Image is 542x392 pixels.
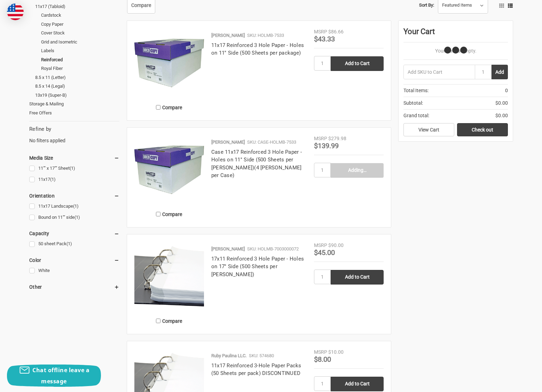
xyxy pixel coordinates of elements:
[331,163,384,178] input: Adding…
[156,212,160,216] input: Compare
[41,55,119,64] a: Reinforced
[74,215,80,220] span: (1)
[403,26,508,42] div: Your Cart
[41,38,119,47] a: Grid and Isometric
[41,20,119,29] a: Copy Paper
[211,352,246,359] p: Ruby Paulina LLC.
[29,283,119,291] h5: Other
[505,87,508,94] span: 0
[314,242,327,249] div: MSRP
[32,366,89,385] span: Chat offline leave a message
[41,29,119,38] a: Cover Stock
[403,87,429,94] span: Total Items:
[35,91,119,100] a: 13x19 (Super-B)
[29,125,119,144] div: No filters applied
[247,139,296,146] p: SKU: CASE-HOLMB-7533
[66,241,72,246] span: (1)
[211,42,304,56] a: 11x17 Reinforced 3 Hole Paper - Holes on 11'' Side (500 Sheets per package)
[29,239,119,249] a: 50 sheet Pack
[134,315,204,327] label: Compare
[328,349,344,355] span: $10.00
[211,139,245,146] p: [PERSON_NAME]
[29,202,119,211] a: 11x17 Landscape
[35,2,119,11] a: 11x17 (Tabloid)
[331,56,384,71] input: Add to Cart
[29,266,119,275] a: White
[247,32,284,39] p: SKU: HOLMB-7533
[134,242,204,311] img: 17x11 Reinforced 3 Hole Paper - Holes on 17'' Side (500 Sheets per Ream)
[41,11,119,20] a: Cardstock
[134,135,204,205] img: Case 11x17 Reinforced 3 Hole Paper - Holes on 11'' Side (500 Sheets per package)(4 Reams per Case)
[314,248,335,257] span: $45.00
[403,99,423,107] span: Subtotal:
[73,203,79,209] span: (1)
[134,102,204,113] label: Compare
[29,154,119,162] h5: Media Size
[328,136,346,141] span: $279.98
[331,270,384,285] input: Add to Cart
[29,99,119,109] a: Storage & Mailing
[314,142,339,150] span: $139.99
[29,192,119,200] h5: Orientation
[211,32,245,39] p: [PERSON_NAME]
[211,246,245,253] p: [PERSON_NAME]
[249,352,274,359] p: SKU: 574680
[492,65,508,79] button: Add
[35,73,119,82] a: 8.5 x 11 (Letter)
[35,82,119,91] a: 8.5 x 14 (Legal)
[29,256,119,264] h5: Color
[134,28,204,98] img: 11x17 Reinforced 3 Hole Paper - Holes on 11'' Side (500 Sheets per package)
[314,28,327,35] div: MSRP
[457,123,508,136] a: Check out
[7,3,24,20] img: duty and tax information for United States
[41,46,119,55] a: Labels
[134,208,204,220] label: Compare
[495,99,508,107] span: $0.00
[29,175,119,184] a: 11x17
[29,164,119,173] a: 11"" x 17"" Sheet
[495,112,508,119] span: $0.00
[314,35,335,43] span: $43.33
[29,229,119,238] h5: Capacity
[314,135,327,142] div: MSRP
[314,349,327,356] div: MSRP
[29,125,119,133] h5: Refine by
[328,242,344,248] span: $90.00
[211,362,301,377] a: 11x17 Reinforced 3-Hole Paper Packs (50 Sheets per pack) DISCONTINUED
[403,65,475,79] input: Add SKU to Cart
[29,109,119,118] a: Free Offers
[70,166,75,171] span: (1)
[50,177,56,182] span: (1)
[156,319,160,323] input: Compare
[29,213,119,222] a: Bound on 11"" side
[328,29,344,34] span: $86.66
[211,149,302,179] a: Case 11x17 Reinforced 3 Hole Paper - Holes on 11'' Side (500 Sheets per [PERSON_NAME])(4 [PERSON_...
[41,64,119,73] a: Royal Fiber
[247,246,299,253] p: SKU: HOLMB-7003000072
[156,105,160,110] input: Compare
[403,112,429,119] span: Grand total:
[7,365,101,387] button: Chat offline leave a message
[403,47,508,55] p: Your Cart Is Empty.
[314,355,331,363] span: $8.00
[331,377,384,391] input: Add to Cart
[211,256,304,278] a: 17x11 Reinforced 3 Hole Paper - Holes on 17'' Side (500 Sheets per [PERSON_NAME])
[403,123,454,136] a: View Cart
